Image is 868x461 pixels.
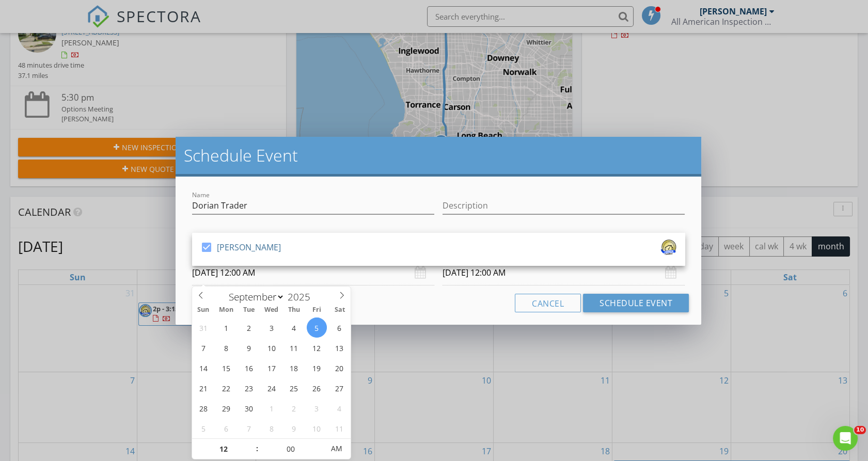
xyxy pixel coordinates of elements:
span: Thu [283,307,306,313]
span: October 1, 2025 [261,398,281,418]
span: September 20, 2025 [329,358,350,378]
span: September 16, 2025 [239,358,259,378]
span: September 24, 2025 [261,378,281,398]
span: September 18, 2025 [284,358,304,378]
button: Schedule Event [583,294,689,312]
span: September 1, 2025 [216,317,236,338]
span: September 15, 2025 [216,358,236,378]
span: September 13, 2025 [329,338,350,358]
span: September 4, 2025 [284,317,304,338]
span: September 12, 2025 [307,338,327,358]
span: September 7, 2025 [193,338,213,358]
span: October 5, 2025 [193,418,213,438]
input: Select date [192,260,434,285]
span: Mon [215,307,238,313]
div: [PERSON_NAME] [217,239,281,256]
span: October 8, 2025 [261,418,281,438]
span: Click to toggle [322,438,351,459]
span: September 14, 2025 [193,358,213,378]
span: September 10, 2025 [261,338,281,358]
span: September 8, 2025 [216,338,236,358]
span: September 5, 2025 [307,317,327,338]
span: September 11, 2025 [284,338,304,358]
span: Fri [306,307,328,313]
span: October 4, 2025 [329,398,350,418]
iframe: Intercom live chat [833,426,858,451]
span: September 26, 2025 [307,378,327,398]
span: September 9, 2025 [239,338,259,358]
img: internachicertifiedbluegoldlogo1545240140_.png [660,239,677,256]
span: September 21, 2025 [193,378,213,398]
span: September 25, 2025 [284,378,304,398]
span: August 31, 2025 [193,317,213,338]
input: Year [285,290,319,304]
span: September 6, 2025 [329,317,350,338]
span: : [256,438,259,459]
span: October 6, 2025 [216,418,236,438]
span: September 19, 2025 [307,358,327,378]
span: September 27, 2025 [329,378,350,398]
span: September 23, 2025 [239,378,259,398]
span: Tue [238,307,260,313]
input: Select date [443,260,685,285]
span: September 22, 2025 [216,378,236,398]
span: October 2, 2025 [284,398,304,418]
span: September 28, 2025 [193,398,213,418]
span: September 30, 2025 [239,398,259,418]
span: October 7, 2025 [239,418,259,438]
span: September 17, 2025 [261,358,281,378]
h2: Schedule Event [184,145,693,166]
span: Wed [260,307,283,313]
span: Sun [192,307,215,313]
span: Sat [328,307,351,313]
span: 10 [854,426,866,434]
button: Cancel [515,294,581,312]
span: October 11, 2025 [329,418,350,438]
span: September 3, 2025 [261,317,281,338]
span: September 2, 2025 [239,317,259,338]
span: September 29, 2025 [216,398,236,418]
span: October 10, 2025 [307,418,327,438]
span: October 9, 2025 [284,418,304,438]
span: October 3, 2025 [307,398,327,418]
